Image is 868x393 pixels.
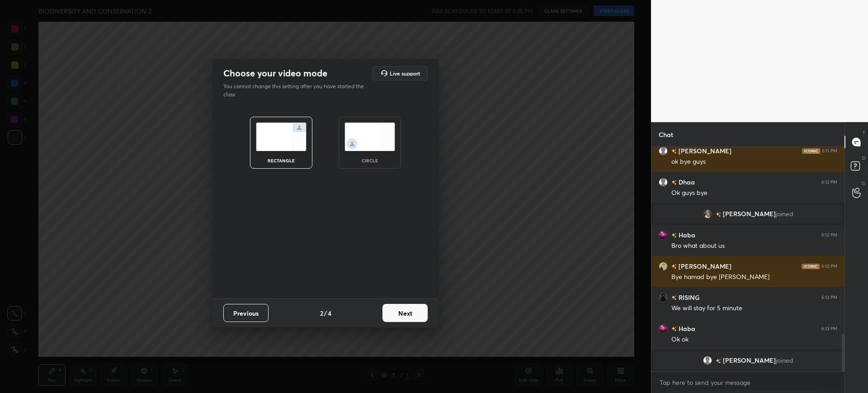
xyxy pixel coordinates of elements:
div: grid [651,147,844,371]
span: joined [776,210,793,218]
span: joined [776,357,793,364]
p: T [863,129,865,136]
img: no-rating-badge.077c3623.svg [716,359,721,364]
div: 6:12 PM [821,180,837,185]
div: Bye hamad bye [PERSON_NAME] [671,273,837,282]
img: 826215f136724323a46f4e7b61868d09.jpg [659,231,668,240]
img: no-rating-badge.077c3623.svg [671,295,677,300]
div: Ok guys bye [671,189,837,198]
img: default.png [703,356,712,365]
img: iconic-dark.1390631f.png [802,148,820,154]
img: no-rating-badge.077c3623.svg [671,264,677,269]
div: 6:12 PM [821,264,837,269]
img: no-rating-badge.077c3623.svg [671,180,677,185]
span: [PERSON_NAME] [723,357,776,364]
img: default.png [659,147,668,156]
div: rectangle [263,158,299,163]
img: f5c0a2d13b9c403b872ae65224a835c6.jpg [659,262,668,271]
img: 00e40430eace463f9b03910cac8675d5.jpg [703,209,712,218]
img: normalScreenIcon.ae25ed63.svg [256,123,307,151]
span: [PERSON_NAME] [723,210,776,218]
img: no-rating-badge.077c3623.svg [671,233,677,238]
div: 6:12 PM [821,295,837,300]
h2: Choose your video mode [223,67,327,79]
h4: 2 [320,308,323,318]
div: circle [352,158,388,163]
img: no-rating-badge.077c3623.svg [671,327,677,331]
img: circleScreenIcon.acc0effb.svg [344,123,395,151]
h4: 4 [328,308,331,318]
h6: Dhaa [677,177,695,187]
h6: [PERSON_NAME] [677,261,731,271]
h6: RISING [677,293,700,302]
h6: [PERSON_NAME] [677,146,731,156]
div: 6:11 PM [822,148,837,154]
div: 6:13 PM [821,326,837,331]
h5: Live support [390,71,420,76]
h4: / [324,308,327,318]
img: no-rating-badge.077c3623.svg [671,149,677,154]
div: 6:12 PM [821,232,837,238]
img: default.png [659,178,668,187]
div: Bro what about us [671,241,837,251]
h6: Haba [677,230,695,240]
div: ok bye guys [671,157,837,166]
button: Previous [223,304,269,322]
p: Chat [651,123,680,147]
img: iconic-dark.1390631f.png [802,264,820,269]
p: D [862,155,865,161]
div: Ok ok [671,335,837,344]
button: Next [382,304,428,322]
h6: Haba [677,324,695,333]
p: G [862,180,865,187]
img: no-rating-badge.077c3623.svg [716,212,721,217]
img: 826215f136724323a46f4e7b61868d09.jpg [659,324,668,333]
img: 7292a0dde1b54107b73d6991e3d87172.jpg [659,293,668,302]
div: We will stay for 5 minute [671,304,837,313]
p: You cannot change this setting after you have started the class [223,82,370,99]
